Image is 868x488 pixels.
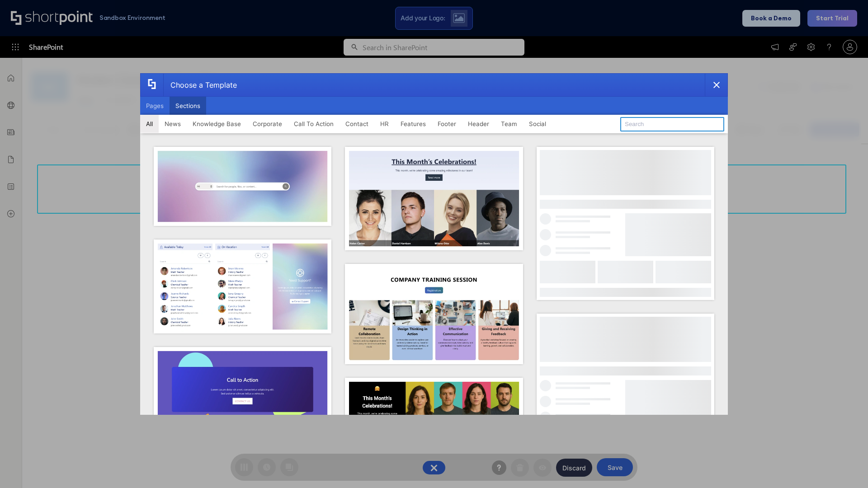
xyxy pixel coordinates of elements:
[140,73,728,415] div: template selector
[170,97,206,115] button: Sections
[395,115,432,133] button: Features
[823,445,868,488] iframe: Chat Widget
[140,97,170,115] button: Pages
[288,115,340,133] button: Call To Action
[495,115,523,133] button: Team
[523,115,552,133] button: Social
[247,115,288,133] button: Corporate
[462,115,495,133] button: Header
[159,115,187,133] button: News
[374,115,395,133] button: HR
[163,74,237,96] div: Choose a Template
[140,115,159,133] button: All
[187,115,247,133] button: Knowledge Base
[432,115,462,133] button: Footer
[340,115,374,133] button: Contact
[620,117,724,131] input: Search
